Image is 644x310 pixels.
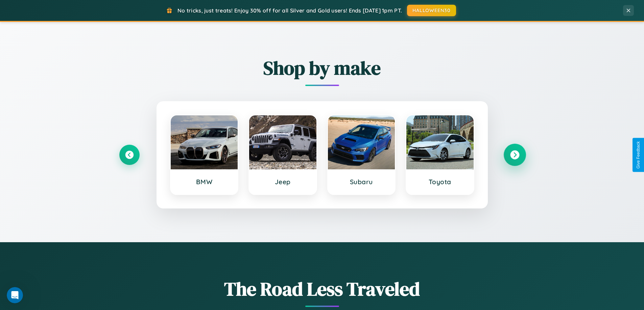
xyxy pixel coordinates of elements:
h3: Jeep [256,178,310,186]
div: Give Feedback [636,141,641,169]
h1: The Road Less Traveled [119,276,525,302]
h2: Shop by make [119,55,525,81]
h3: BMW [177,178,231,186]
iframe: Intercom live chat [7,287,23,303]
h3: Subaru [335,178,388,186]
h3: Toyota [413,178,467,186]
span: No tricks, just treats! Enjoy 30% off for all Silver and Gold users! Ends [DATE] 1pm PT. [177,7,402,14]
button: HALLOWEEN30 [407,5,456,16]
